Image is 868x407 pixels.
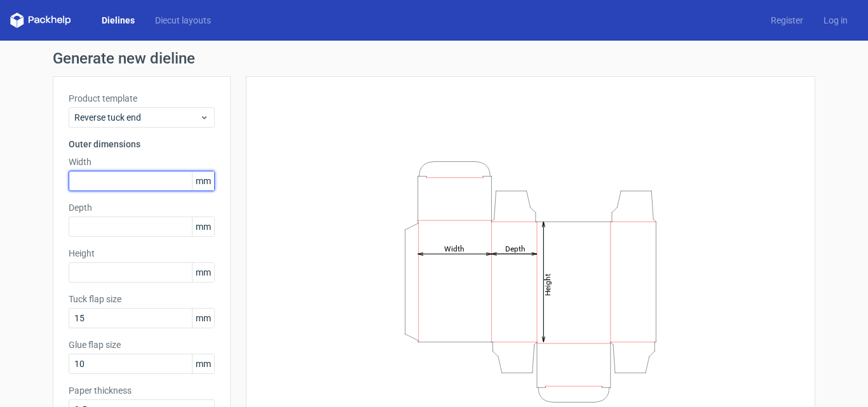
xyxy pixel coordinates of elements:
[505,244,526,253] tspan: Depth
[192,354,214,373] span: mm
[53,51,815,66] h1: Generate new dieline
[192,309,214,328] span: mm
[69,338,215,351] label: Glue flap size
[69,293,215,305] label: Tuck flap size
[145,14,221,27] a: Diecut layouts
[192,263,214,282] span: mm
[69,247,215,260] label: Height
[192,171,214,190] span: mm
[69,138,215,150] h3: Outer dimensions
[192,217,214,236] span: mm
[543,273,552,295] tspan: Height
[69,384,215,397] label: Paper thickness
[761,14,813,27] a: Register
[69,156,215,168] label: Width
[813,14,858,27] a: Log in
[92,14,145,27] a: Dielines
[74,111,200,124] span: Reverse tuck end
[69,201,215,214] label: Depth
[444,244,465,253] tspan: Width
[69,92,215,105] label: Product template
